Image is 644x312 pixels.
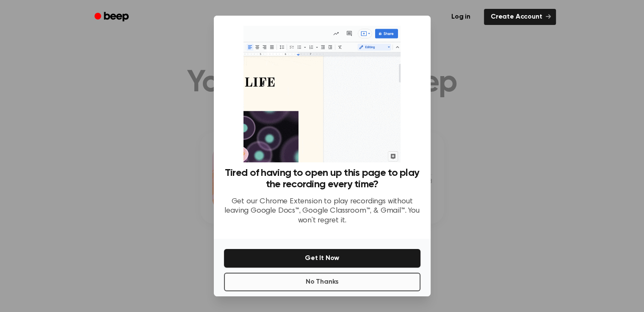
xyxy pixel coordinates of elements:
[224,273,420,291] button: No Thanks
[443,7,479,27] a: Log in
[224,249,420,268] button: Get It Now
[484,9,556,25] a: Create Account
[224,197,420,226] p: Get our Chrome Extension to play recordings without leaving Google Docs™, Google Classroom™, & Gm...
[224,167,420,190] h3: Tired of having to open up this page to play the recording every time?
[88,9,136,25] a: Beep
[243,26,401,162] img: Beep extension in action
